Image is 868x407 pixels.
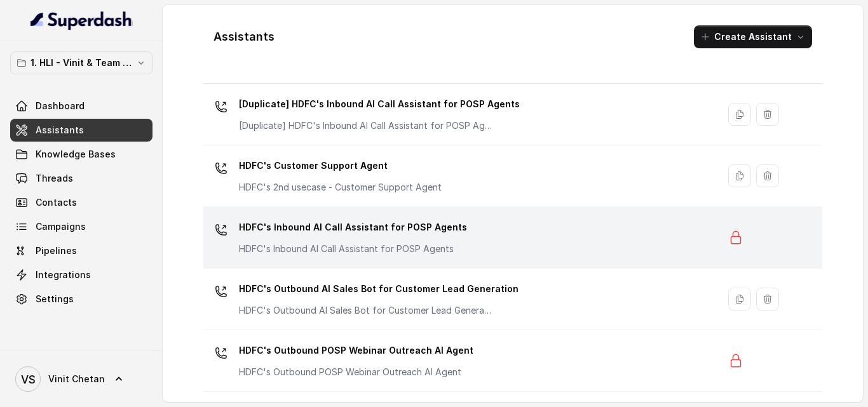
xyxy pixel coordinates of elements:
p: HDFC's Outbound AI Sales Bot for Customer Lead Generation [239,279,519,299]
p: [Duplicate] HDFC's Inbound AI Call Assistant for POSP Agents [239,94,520,114]
span: Campaigns [36,220,86,233]
a: Integrations [10,264,153,286]
p: HDFC's Customer Support Agent [239,156,442,176]
span: Integrations [36,269,91,281]
p: HDFC's 2nd usecase - Customer Support Agent [239,181,442,194]
button: Create Assistant [694,25,812,48]
span: Assistants [36,124,84,137]
a: Settings [10,288,153,310]
a: Dashboard [10,95,153,117]
img: light.svg [31,10,133,30]
a: Campaigns [10,215,153,238]
a: Vinit Chetan [10,361,153,397]
p: HDFC's Outbound AI Sales Bot for Customer Lead Generation [239,304,493,317]
a: Pipelines [10,239,153,262]
p: [Duplicate] HDFC's Inbound AI Call Assistant for POSP Agents [239,119,493,132]
a: Threads [10,167,153,190]
span: Settings [36,293,74,305]
span: Contacts [36,196,77,209]
span: Pipelines [36,244,77,257]
a: Contacts [10,191,153,214]
p: HDFC's Outbound POSP Webinar Outreach AI Agent [239,340,473,361]
span: Threads [36,172,73,185]
span: Knowledge Bases [36,148,116,161]
a: Assistants [10,119,153,142]
p: HDFC's Outbound POSP Webinar Outreach AI Agent [239,366,473,378]
span: Vinit Chetan [48,373,105,385]
button: 1. HLI - Vinit & Team Workspace [10,51,153,74]
p: 1. HLI - Vinit & Team Workspace [31,55,132,70]
p: HDFC's Inbound AI Call Assistant for POSP Agents [239,217,467,237]
text: VS [21,373,36,386]
a: Knowledge Bases [10,143,153,166]
span: Dashboard [36,100,85,112]
h1: Assistants [214,27,275,47]
p: HDFC's Inbound AI Call Assistant for POSP Agents [239,243,467,255]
